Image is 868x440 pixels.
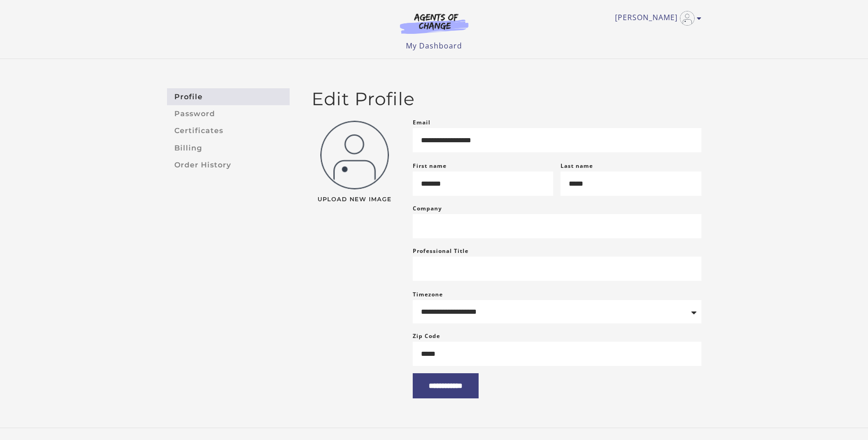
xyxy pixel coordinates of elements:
[413,331,440,342] label: Zip Code
[406,41,462,51] a: My Dashboard
[312,88,701,110] h2: Edit Profile
[167,156,290,173] a: Order History
[413,162,447,170] label: First name
[615,11,697,26] a: Toggle menu
[167,123,290,140] a: Certificates
[167,140,290,156] a: Billing
[312,197,398,203] span: Upload New Image
[561,162,593,170] label: Last name
[390,13,478,34] img: Agents of Change Logo
[413,203,442,214] label: Company
[413,290,443,298] label: Timezone
[167,105,290,122] a: Password
[413,117,431,128] label: Email
[167,88,290,105] a: Profile
[413,246,469,257] label: Professional Title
